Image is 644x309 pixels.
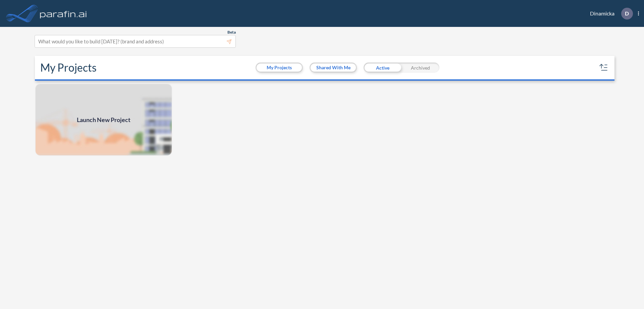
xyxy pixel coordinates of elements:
[401,63,439,73] div: Archived
[257,64,302,72] button: My Projects
[598,62,609,73] button: sort
[227,30,236,35] span: Beta
[77,115,130,124] span: Launch New Project
[311,64,356,72] button: Shared With Me
[40,61,97,74] h2: My Projects
[580,8,639,20] div: Dinamicka
[625,10,629,16] p: D
[39,7,88,20] img: logo
[35,83,172,156] img: add
[35,83,172,156] a: Launch New Project
[364,63,401,73] div: Active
